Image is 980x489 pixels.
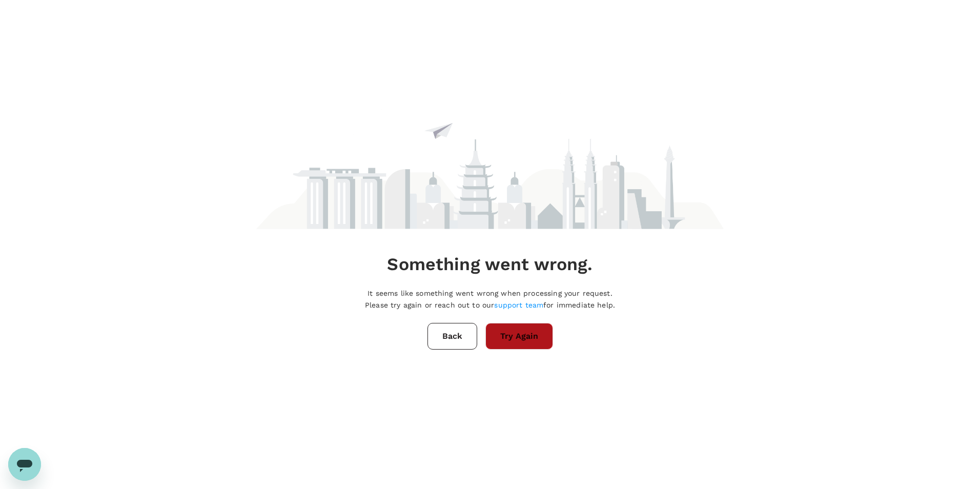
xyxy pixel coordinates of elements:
iframe: Button to launch messaging window [8,448,41,481]
p: It seems like something went wrong when processing your request. Please try again or reach out to... [365,288,615,311]
a: support team [494,301,543,309]
button: Back [427,323,477,350]
img: maintenance [256,77,724,229]
button: Try Again [485,323,553,350]
h4: Something went wrong. [387,254,593,275]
